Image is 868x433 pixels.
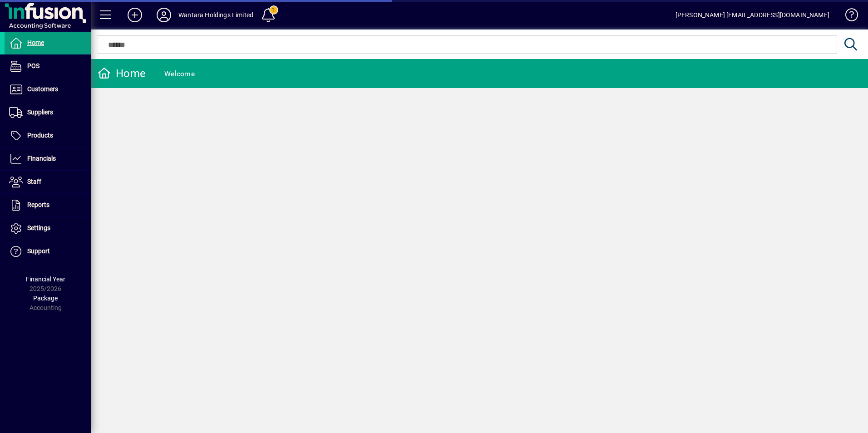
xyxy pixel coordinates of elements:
span: Package [33,295,58,302]
a: Knowledge Base [838,2,857,31]
a: Settings [5,217,91,240]
a: POS [5,55,91,78]
a: Products [5,124,91,147]
div: Home [98,66,146,81]
button: Profile [149,7,178,23]
a: Customers [5,78,91,101]
a: Suppliers [5,101,91,124]
span: Financial Year [26,276,65,283]
span: Home [27,39,44,46]
button: Add [120,7,149,23]
span: POS [27,62,39,69]
span: Staff [27,178,41,185]
span: Customers [27,85,58,93]
span: Suppliers [27,108,53,116]
a: Reports [5,194,91,216]
span: Reports [27,201,49,208]
span: Settings [27,224,50,231]
a: Staff [5,171,91,193]
span: Support [27,247,50,255]
a: Support [5,240,91,263]
div: [PERSON_NAME] [EMAIL_ADDRESS][DOMAIN_NAME] [676,8,829,22]
span: Products [27,132,53,139]
a: Financials [5,148,91,170]
div: Wantara Holdings Limited [178,8,253,22]
span: Financials [27,155,56,162]
div: Welcome [164,67,195,81]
